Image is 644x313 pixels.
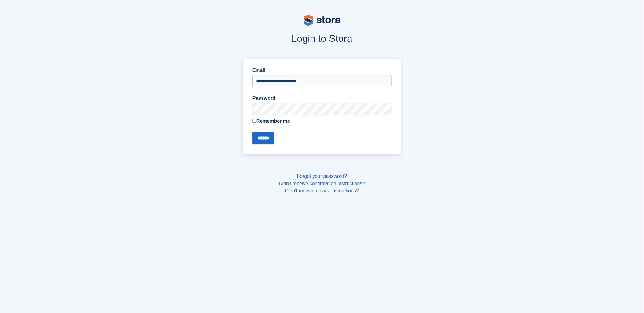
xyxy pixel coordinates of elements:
a: Forgot your password? [297,174,347,179]
h1: Login to Stora [126,33,518,44]
label: Email [252,67,392,74]
label: Password [252,95,392,102]
img: stora-logo-53a41332b3708ae10de48c4981b4e9114cc0af31d8433b30ea865607fb682f29.svg [304,15,340,26]
input: Remember me [252,119,256,123]
a: Didn't receive confirmation instructions? [279,181,365,186]
label: Remember me [252,117,392,125]
a: Didn't receive unlock instructions? [285,188,359,193]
